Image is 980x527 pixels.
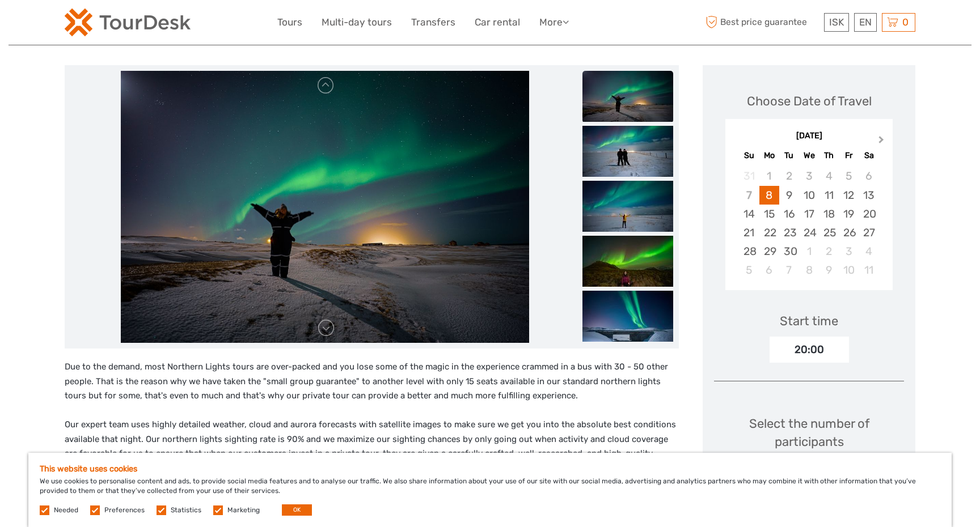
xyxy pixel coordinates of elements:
[227,505,260,515] label: Marketing
[739,205,759,223] div: Choose Sunday, September 14th, 2025
[282,504,312,516] button: OK
[759,242,779,261] div: Choose Monday, September 29th, 2025
[582,126,673,177] img: 0a43dfb5a8b94b3388e095d8e1e4e040_slider_thumbnail.jpeg
[121,71,529,343] img: d9c736f819cf4b1eae495e809752cd9c_main_slider.jpeg
[747,92,872,110] div: Choose Date of Travel
[779,186,799,205] div: Choose Tuesday, September 9th, 2025
[819,167,839,185] div: Not available Thursday, September 4th, 2025
[901,16,910,28] span: 0
[539,14,569,31] a: More
[799,223,819,242] div: Choose Wednesday, September 24th, 2025
[582,71,673,122] img: d9c736f819cf4b1eae495e809752cd9c_slider_thumbnail.jpeg
[859,148,878,163] div: Sa
[799,186,819,205] div: Choose Wednesday, September 10th, 2025
[779,261,799,279] div: Choose Tuesday, October 7th, 2025
[411,14,455,31] a: Transfers
[171,505,201,515] label: Statistics
[739,148,759,163] div: Su
[40,464,940,474] h5: This website uses cookies
[779,205,799,223] div: Choose Tuesday, September 16th, 2025
[819,205,839,223] div: Choose Thursday, September 18th, 2025
[54,505,78,515] label: Needed
[859,261,878,279] div: Choose Saturday, October 11th, 2025
[322,14,392,31] a: Multi-day tours
[759,261,779,279] div: Choose Monday, October 6th, 2025
[859,186,878,205] div: Choose Saturday, September 13th, 2025
[739,242,759,261] div: Choose Sunday, September 28th, 2025
[819,186,839,205] div: Choose Thursday, September 11th, 2025
[130,18,144,31] button: Open LiveChat chat widget
[799,205,819,223] div: Choose Wednesday, September 17th, 2025
[703,13,821,32] span: Best price guarantee
[104,505,145,515] label: Preferences
[859,223,878,242] div: Choose Saturday, September 27th, 2025
[714,415,904,466] div: Select the number of participants
[582,291,673,342] img: 6e5bc502a33e49cea6f6a5970a8a7fc2_slider_thumbnail.jpeg
[819,261,839,279] div: Choose Thursday, October 9th, 2025
[779,167,799,185] div: Not available Tuesday, September 2nd, 2025
[859,167,878,185] div: Not available Saturday, September 6th, 2025
[854,13,877,32] div: EN
[839,261,859,279] div: Choose Friday, October 10th, 2025
[819,223,839,242] div: Choose Thursday, September 25th, 2025
[829,16,844,28] span: ISK
[759,167,779,185] div: Not available Monday, September 1st, 2025
[739,261,759,279] div: Choose Sunday, October 5th, 2025
[16,20,128,29] p: We're away right now. Please check back later!
[799,261,819,279] div: Choose Wednesday, October 8th, 2025
[839,205,859,223] div: Choose Friday, September 19th, 2025
[873,133,892,151] button: Next Month
[779,223,799,242] div: Choose Tuesday, September 23rd, 2025
[759,148,779,163] div: Mo
[799,148,819,163] div: We
[779,148,799,163] div: Tu
[819,242,839,261] div: Choose Thursday, October 2nd, 2025
[839,223,859,242] div: Choose Friday, September 26th, 2025
[582,236,673,287] img: 1605bf2ba3ce4977b684eb1c898a55e9_slider_thumbnail.jpeg
[839,242,859,261] div: Choose Friday, October 3rd, 2025
[779,242,799,261] div: Choose Tuesday, September 30th, 2025
[799,242,819,261] div: Choose Wednesday, October 1st, 2025
[839,148,859,163] div: Fr
[839,186,859,205] div: Choose Friday, September 12th, 2025
[839,167,859,185] div: Not available Friday, September 5th, 2025
[759,186,779,205] div: Choose Monday, September 8th, 2025
[799,167,819,185] div: Not available Wednesday, September 3rd, 2025
[780,312,838,330] div: Start time
[277,14,302,31] a: Tours
[725,130,893,142] div: [DATE]
[859,242,878,261] div: Choose Saturday, October 4th, 2025
[582,181,673,232] img: 19d70edc44f14666b4e56fb5f65eb472_slider_thumbnail.jpeg
[859,205,878,223] div: Choose Saturday, September 20th, 2025
[759,223,779,242] div: Choose Monday, September 22nd, 2025
[739,186,759,205] div: Not available Sunday, September 7th, 2025
[475,14,520,31] a: Car rental
[729,167,889,279] div: month 2025-09
[28,453,952,527] div: We use cookies to personalise content and ads, to provide social media features and to analyse ou...
[739,223,759,242] div: Choose Sunday, September 21st, 2025
[759,205,779,223] div: Choose Monday, September 15th, 2025
[770,337,849,363] div: 20:00
[819,148,839,163] div: Th
[739,167,759,185] div: Not available Sunday, August 31st, 2025
[65,8,191,36] img: 120-15d4194f-c635-41b9-a512-a3cb382bfb57_logo_small.png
